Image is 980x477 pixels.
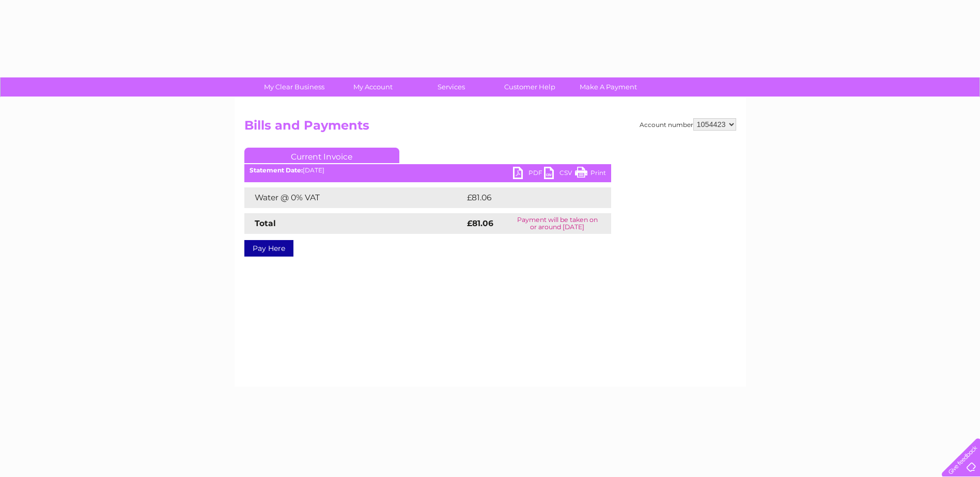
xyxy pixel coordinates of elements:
td: Water @ 0% VAT [244,187,464,208]
td: Payment will be taken on or around [DATE] [504,213,611,234]
a: CSV [544,167,575,182]
b: Statement Date: [250,166,303,174]
a: Customer Help [487,77,572,97]
a: Services [409,77,494,97]
div: [DATE] [244,167,611,174]
strong: £81.06 [467,218,493,228]
a: PDF [513,167,544,182]
a: My Clear Business [252,77,337,97]
h2: Bills and Payments [244,118,736,138]
a: Current Invoice [244,148,399,163]
td: £81.06 [464,187,589,208]
div: Account number [640,118,736,131]
a: Make A Payment [566,77,651,97]
a: Print [575,167,606,182]
a: Pay Here [244,240,293,257]
a: My Account [330,77,415,97]
strong: Total [255,218,276,228]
